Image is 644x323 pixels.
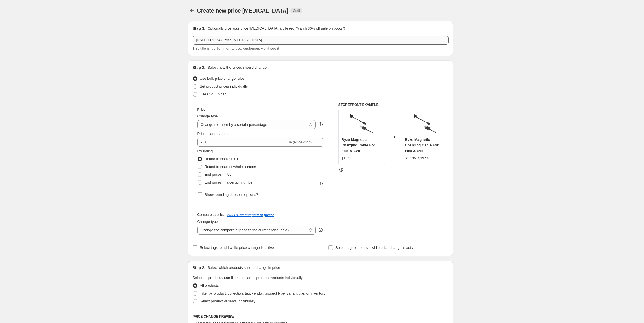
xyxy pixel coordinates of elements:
[405,138,439,153] span: Ryze Magnetic Charging Cable For Flex & Evo
[197,213,225,217] h3: Compare at price
[318,122,323,127] div: help
[197,149,213,153] span: Rounding
[338,103,449,107] h6: STOREFRONT EXAMPLE
[197,8,289,14] span: Create new price [MEDICAL_DATA]
[293,8,300,13] span: Draft
[205,192,258,197] span: Show rounding direction options?
[197,138,287,147] input: -15
[193,65,205,70] h2: Step 2.
[200,283,219,288] span: All products
[342,155,353,161] div: $19.95
[188,7,196,15] button: Price change jobs
[405,155,416,161] div: $17.95
[335,245,416,250] span: Select tags to remove while price change is active
[205,180,254,184] span: End prices in a certain number
[200,92,227,96] span: Use CSV upload
[200,299,255,303] span: Select product variants individually
[197,114,218,118] span: Change type
[197,220,218,224] span: Change type
[200,84,248,88] span: Set product prices individually
[193,314,449,319] h6: PRICE CHANGE PREVIEW
[227,213,274,217] button: What's the compare at price?
[318,227,323,233] div: help
[205,172,232,177] span: End prices in .99
[207,65,267,70] p: Select how the prices should change
[197,107,205,112] h3: Price
[193,276,303,280] span: Select all products, use filters, or select products variants individually
[207,26,345,31] p: Optionally give your price [MEDICAL_DATA] a title (eg "March 30% off sale on boots")
[200,291,325,295] span: Filter by product, collection, tag, vendor, product type, variant title, or inventory
[289,140,312,144] span: % (Price drop)
[418,155,429,161] strike: $19.95
[205,165,256,169] span: Round to nearest whole number
[197,132,232,136] span: Price change amount
[193,26,205,31] h2: Step 1.
[200,245,274,250] span: Select tags to add while price change is active
[414,113,436,135] img: RZ-WZCAD_Ryze_Wave_cable_01_1_80x.png
[193,46,279,50] span: This title is just for internal use, customers won't see it
[350,113,373,135] img: RZ-WZCAD_Ryze_Wave_cable_01_1_80x.png
[193,265,205,271] h2: Step 3.
[200,76,244,81] span: Use bulk price change rules
[342,138,375,153] span: Ryze Magnetic Charging Cable For Flex & Evo
[207,265,280,271] p: Select which products should change in price
[193,36,449,45] input: 30% off holiday sale
[205,157,238,161] span: Round to nearest .01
